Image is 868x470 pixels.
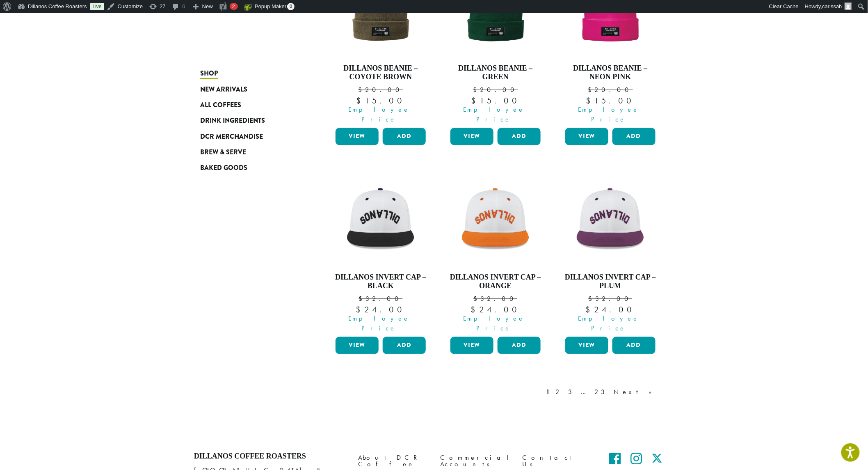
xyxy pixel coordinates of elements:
[554,387,564,397] a: 2
[333,273,428,291] h4: Dillanos Invert Cap – Black
[498,128,541,145] button: Add
[330,105,428,125] span: Employee Price
[200,100,241,110] span: All Coffees
[200,66,299,81] a: Shop
[544,387,551,397] a: 1
[473,86,518,94] bdi: 20.00
[471,305,520,315] bdi: 24.00
[473,86,480,94] span: $
[448,64,543,82] h4: Dillanos Beanie – Green
[383,337,426,354] button: Add
[450,128,493,145] a: View
[588,295,632,303] bdi: 32.00
[356,96,365,106] span: $
[200,97,299,113] a: All Coffees
[336,337,379,354] a: View
[586,96,635,106] bdi: 15.00
[359,295,365,303] span: $
[330,314,428,334] span: Employee Price
[588,86,595,94] span: $
[612,337,656,354] button: Add
[563,172,658,334] a: Dillanos Invert Cap – Plum $32.00 Employee Price
[200,129,299,144] a: DCR Merchandise
[822,3,842,9] span: carissah
[333,172,428,334] a: Dillanos Invert Cap – Black $32.00 Employee Price
[358,86,365,94] span: $
[356,305,405,315] bdi: 24.00
[333,64,428,82] h4: Dillanos Beanie – Coyote Brown
[585,305,635,315] bdi: 24.00
[563,172,658,267] img: Backwards-Plumb-scaled.png
[200,132,263,142] span: DCR Merchandise
[200,144,299,160] a: Brew & Serve
[612,387,659,397] a: Next »
[522,452,592,470] a: Contact Us
[356,96,405,106] bdi: 15.00
[560,314,658,334] span: Employee Price
[232,3,235,9] span: 2
[200,116,265,126] span: Drink Ingredients
[359,295,402,303] bdi: 32.00
[358,452,428,470] a: About DCR Coffee
[471,96,520,106] bdi: 15.00
[200,160,299,176] a: Baked Goods
[612,128,656,145] button: Add
[473,295,517,303] bdi: 32.00
[356,305,364,315] span: $
[336,128,379,145] a: View
[579,387,590,397] a: …
[471,96,480,106] span: $
[445,105,543,125] span: Employee Price
[383,128,426,145] button: Add
[200,81,299,97] a: New Arrivals
[448,273,543,291] h4: Dillanos Invert Cap – Orange
[588,295,595,303] span: $
[448,172,543,334] a: Dillanos Invert Cap – Orange $32.00 Employee Price
[498,337,541,354] button: Add
[565,337,608,354] a: View
[200,147,246,158] span: Brew & Serve
[593,387,610,397] a: 23
[194,452,346,461] h4: Dillanos Coffee Roasters
[473,295,480,303] span: $
[440,452,510,470] a: Commercial Accounts
[200,163,247,173] span: Baked Goods
[588,86,633,94] bdi: 20.00
[200,69,218,79] span: Shop
[358,86,403,94] bdi: 20.00
[200,113,299,128] a: Drink Ingredients
[448,172,543,267] img: Backwards-Orang-scaled.png
[560,105,658,125] span: Employee Price
[585,305,594,315] span: $
[566,387,577,397] a: 3
[445,314,543,334] span: Employee Price
[90,3,104,10] a: Live
[287,3,295,10] span: 0
[471,305,479,315] span: $
[563,273,658,291] h4: Dillanos Invert Cap – Plum
[586,96,594,106] span: $
[563,64,658,82] h4: Dillanos Beanie – Neon Pink
[450,337,493,354] a: View
[565,128,608,145] a: View
[200,85,247,95] span: New Arrivals
[333,172,428,267] img: Backwards-Black-scaled.png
